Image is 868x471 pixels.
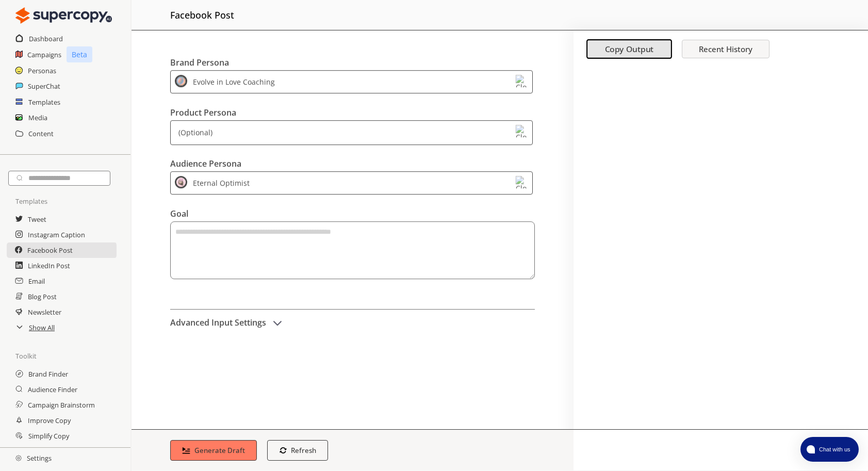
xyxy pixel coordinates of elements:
[28,397,95,413] a: Campaign Brainstorm
[267,440,329,461] button: Refresh
[170,210,535,268] textarea: textarea-textarea
[800,437,859,462] button: atlas-launcher
[15,5,112,26] img: Close
[682,40,769,58] button: Recent History
[28,258,70,273] a: LinkedIn Post
[516,165,528,177] img: Close
[516,113,528,126] img: Close
[170,440,257,461] button: Generate Draft
[175,165,187,177] img: Close
[28,289,57,304] a: Blog Post
[28,63,56,78] a: Personas
[291,446,316,455] b: Refresh
[699,44,752,54] b: Recent History
[170,303,266,319] h2: Advanced Input Settings
[67,46,92,62] p: Beta
[28,126,54,141] a: Content
[28,94,60,110] a: Templates
[175,63,187,76] img: Close
[28,78,60,94] a: SuperChat
[28,273,45,289] a: Email
[28,304,61,320] a: Newsletter
[170,93,535,109] h2: Product Persona
[29,320,55,335] a: Show All
[27,47,61,62] a: Campaigns
[28,110,47,125] a: Media
[271,305,284,317] img: Open
[170,194,535,210] h2: Goal
[15,455,22,461] img: Close
[28,444,68,459] a: Expand Copy
[28,428,69,444] a: Simplify Copy
[175,113,212,129] div: (Optional)
[170,144,535,160] h2: Audience Persona
[170,5,234,25] h2: facebook post
[189,165,250,178] div: Eternal Optimist
[29,31,63,46] a: Dashboard
[516,63,528,76] img: Close
[605,44,654,55] b: Copy Output
[170,303,284,319] button: advanced-inputs
[28,413,71,428] a: Improve Copy
[170,43,535,59] h2: Brand Persona
[27,242,73,258] a: Facebook Post
[28,212,46,227] a: Tweet
[28,227,85,242] a: Instagram Caption
[28,366,68,382] a: Brand Finder
[194,446,245,455] b: Generate Draft
[815,445,853,453] span: Chat with us
[189,63,275,77] div: Evolve in Love Coaching
[586,40,672,59] button: Copy Output
[28,382,77,397] a: Audience Finder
